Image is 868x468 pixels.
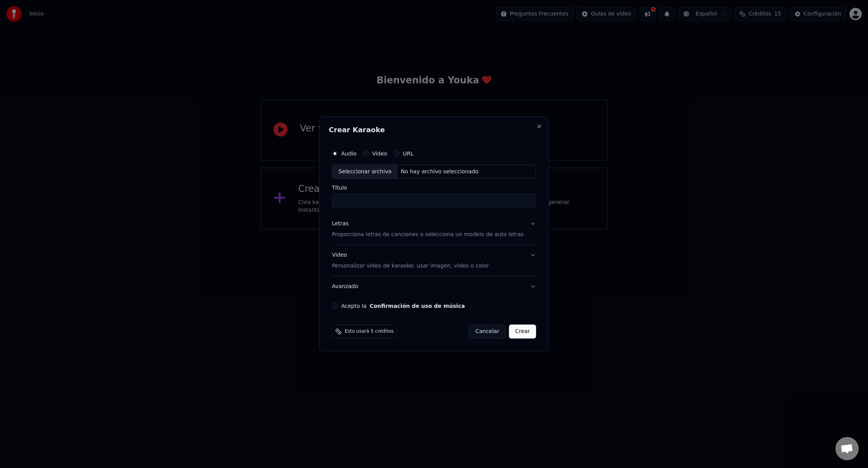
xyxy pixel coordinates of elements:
label: URL [403,151,413,156]
span: Esto usará 5 créditos [344,328,393,335]
h2: Crear Karaoke [329,126,539,133]
button: Crear [509,325,536,338]
div: Video [332,252,489,270]
button: LetrasProporciona letras de canciones o selecciona un modelo de auto letras [332,214,536,245]
div: Letras [332,220,348,228]
button: Acepto la [370,303,465,309]
button: Avanzado [332,276,536,297]
p: Personalizar video de karaoke: usar imagen, video o color [332,262,489,270]
div: No hay archivo seleccionado [398,168,482,176]
button: VideoPersonalizar video de karaoke: usar imagen, video o color [332,245,536,276]
p: Proporciona letras de canciones o selecciona un modelo de auto letras [332,231,524,239]
button: Cancelar [469,325,506,338]
label: Video [372,151,387,156]
label: Título [332,185,536,191]
label: Audio [341,151,356,156]
div: Seleccionar archivo [332,165,398,179]
label: Acepto la [341,303,465,309]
